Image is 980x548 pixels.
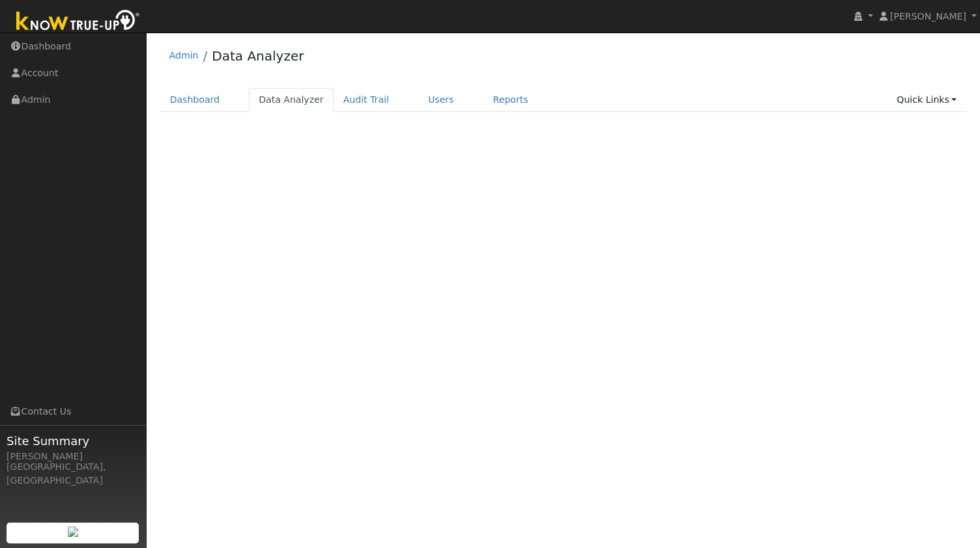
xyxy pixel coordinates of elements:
a: Audit Trail [334,88,399,112]
img: Know True-Up [10,7,147,36]
img: retrieve [68,527,78,537]
a: Reports [483,88,538,112]
a: Users [418,88,464,112]
a: Data Analyzer [212,48,304,64]
a: Admin [169,50,199,61]
a: Data Analyzer [249,88,334,112]
span: [PERSON_NAME] [890,11,966,21]
div: [GEOGRAPHIC_DATA], [GEOGRAPHIC_DATA] [7,460,139,487]
a: Quick Links [887,88,966,112]
div: [PERSON_NAME] [7,450,139,463]
a: Dashboard [160,88,230,112]
span: Site Summary [7,432,139,450]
